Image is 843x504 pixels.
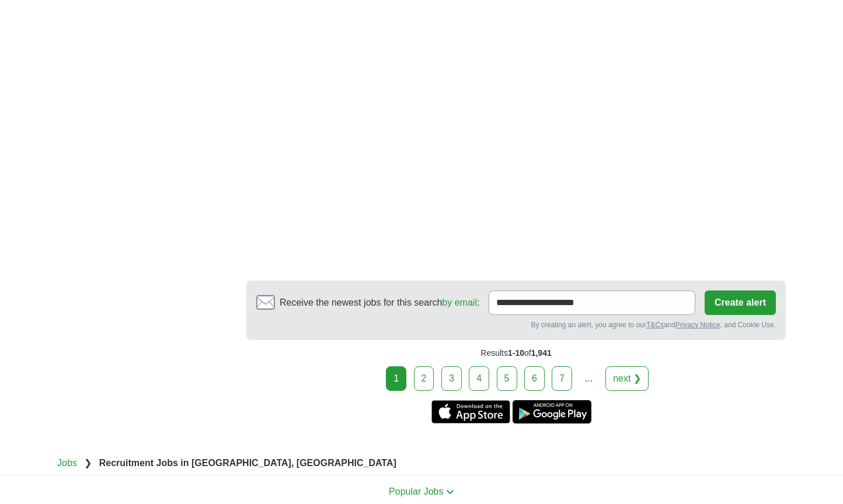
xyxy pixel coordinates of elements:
span: ❯ [84,458,92,468]
div: 1 [386,366,406,391]
a: 5 [497,366,517,391]
img: toggle icon [446,489,454,495]
button: Create alert [705,290,776,315]
a: Privacy Notice [675,321,720,329]
a: Get the iPhone app [431,400,510,423]
a: 6 [524,366,545,391]
a: 3 [441,366,462,391]
a: T&Cs [646,321,664,329]
span: 1-10 [508,348,524,358]
div: Results of [246,340,786,366]
a: Get the Android app [513,400,591,423]
a: by email [442,297,477,307]
a: 7 [552,366,572,391]
span: 1,941 [531,348,552,358]
span: Popular Jobs [389,487,443,496]
div: ... [577,367,601,390]
span: Receive the newest jobs for this search : [280,296,479,310]
div: By creating an alert, you agree to our and , and Cookie Use. [256,320,776,330]
a: next ❯ [605,366,649,391]
strong: Recruitment Jobs in [GEOGRAPHIC_DATA], [GEOGRAPHIC_DATA] [99,458,396,468]
a: 2 [414,366,434,391]
a: Jobs [57,458,77,468]
a: 4 [469,366,489,391]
